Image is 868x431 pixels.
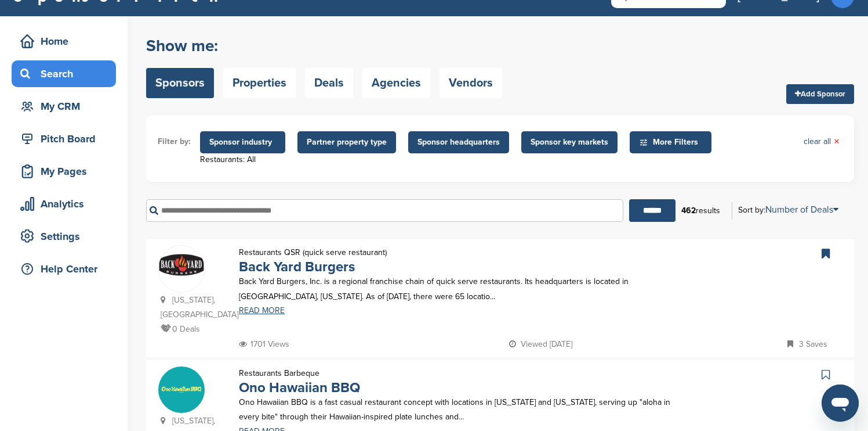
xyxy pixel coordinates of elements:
a: Search [12,60,116,87]
div: Restaurants: All [200,153,285,166]
a: Pitch Board [12,125,116,152]
p: [US_STATE], [GEOGRAPHIC_DATA] [161,293,227,322]
div: Analytics [17,193,116,214]
a: READ MORE [239,307,677,315]
a: Back Yard Burgers [239,258,355,275]
span: × [834,135,840,148]
a: Vendors [440,68,502,98]
p: Restaurants Barbeque [239,366,360,380]
div: Search [17,63,116,84]
p: 1701 Views [239,337,289,351]
div: Settings [17,226,116,247]
img: 200px back yard burgers.svg [158,253,205,276]
p: Ono Hawaiian BBQ is a fast casual restaurant concept with locations in [US_STATE] and [US_STATE],... [239,395,677,424]
span: Sponsor key markets [531,136,608,149]
div: Pitch Board [17,128,116,149]
b: 462 [681,206,696,215]
a: Sponsors [146,68,214,98]
iframe: Button to launch messaging window [822,385,859,422]
img: 14141974 10154481369939287 5292991425376388698 n [158,367,205,413]
a: Help Center [12,256,116,282]
a: Ono Hawaiian BBQ [239,379,360,396]
a: Home [12,28,116,55]
a: Deals [305,68,353,98]
a: 200px back yard burgers.svg [158,246,205,283]
a: Analytics [12,191,116,217]
a: Properties [223,68,296,98]
div: My Pages [17,161,116,182]
span: More Filters [639,136,706,149]
a: My CRM [12,93,116,120]
div: Help Center [17,258,116,279]
a: Agencies [362,68,430,98]
a: My Pages [12,158,116,185]
p: Restaurants QSR (quick serve restaurant) [239,245,387,260]
span: Sponsor industry [209,136,276,149]
h2: Show me: [146,35,502,56]
a: Add Sponsor [786,84,854,104]
div: Home [17,31,116,52]
a: Settings [12,223,116,250]
div: My CRM [17,96,116,117]
span: Partner property type [307,136,387,149]
p: 0 Deals [161,322,227,336]
p: Back Yard Burgers, Inc. is a regional franchise chain of quick serve restaurants. Its headquarter... [239,274,677,303]
p: Viewed [DATE] [509,337,572,351]
a: clear all× [804,135,840,148]
a: Number of Deals [765,204,838,215]
div: results [675,201,726,221]
span: Sponsor headquarters [417,136,500,149]
p: 3 Saves [787,337,827,351]
li: Filter by: [158,135,191,148]
div: Sort by: [738,205,838,214]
